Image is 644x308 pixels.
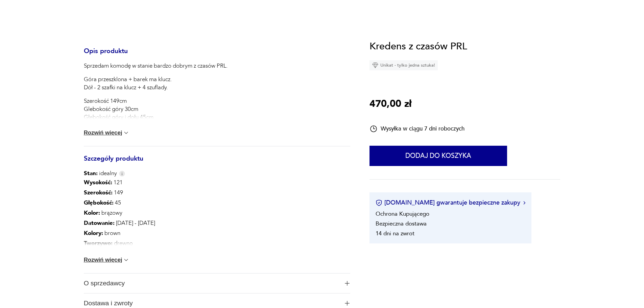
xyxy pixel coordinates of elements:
[84,219,115,227] b: Datowanie :
[523,201,525,205] img: Ikona strzałki w prawo
[376,220,427,228] li: Bezpieczna dostawa
[376,199,525,207] button: [DOMAIN_NAME] gwarantuje bezpieczne zakupy
[84,274,339,293] span: O sprzedawcy
[84,199,114,207] b: Głębokość :
[84,189,113,196] b: Szerokość :
[84,198,161,208] p: 45
[84,229,103,237] b: Kolory :
[84,188,161,198] p: 149
[376,230,414,238] li: 14 dni na zwrot
[84,218,161,228] p: [DATE] - [DATE]
[345,301,350,306] img: Ikona plusa
[369,61,438,71] div: Unikat - tylko jedna sztuka!
[84,228,161,238] p: brown
[84,62,228,70] p: Sprzedam komodę w stanie bardzo dobrym z czasów PRL.
[123,129,129,136] img: chevron down
[369,125,464,133] div: Wysyłka w ciągu 7 dni roboczych
[369,96,411,112] p: 470,00 zł
[84,274,350,293] button: Ikona plusaO sprzedawcy
[84,169,117,177] span: idealny
[84,156,350,170] h3: Szczegóły produktu
[84,177,161,188] p: 121
[372,63,378,69] img: Ikona diamentu
[84,179,112,186] b: Wysokość :
[84,238,161,248] p: drewno
[369,39,467,54] h1: Kredens z czasów PRL
[84,49,350,62] h3: Opis produktu
[84,208,161,218] p: brązowy
[84,169,98,177] b: Stan:
[84,239,113,247] b: Tworzywo :
[345,281,350,286] img: Ikona plusa
[376,210,429,218] li: Ochrona Kupującego
[84,129,130,136] button: Rozwiń więcej
[369,146,507,166] button: Dodaj do koszyka
[123,257,129,263] img: chevron down
[84,257,130,263] button: Rozwiń więcej
[376,199,382,206] img: Ikona certyfikatu
[119,171,125,176] img: Info icon
[84,75,228,92] p: Góra przeszklona + barek ma klucz. Dół - 2 szafki na klucz + 4 szuflady.
[84,97,228,129] p: Szerokość 149cm Glebokość góry 30cm Głębokość góry i dołu 45cm Wysokość 121cm
[84,209,100,217] b: Kolor:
